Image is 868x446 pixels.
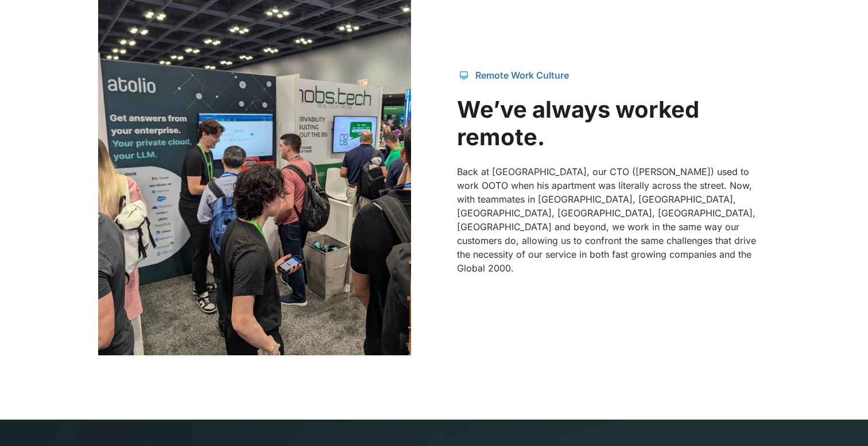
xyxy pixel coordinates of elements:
p: Back at [GEOGRAPHIC_DATA], our CTO ([PERSON_NAME]) used to work OOTO when his apartment was liter... [457,165,770,275]
h2: We’ve always worked remote. [457,96,770,151]
div: Remote Work Culture [475,68,569,82]
iframe: Chat Widget [811,391,868,446]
